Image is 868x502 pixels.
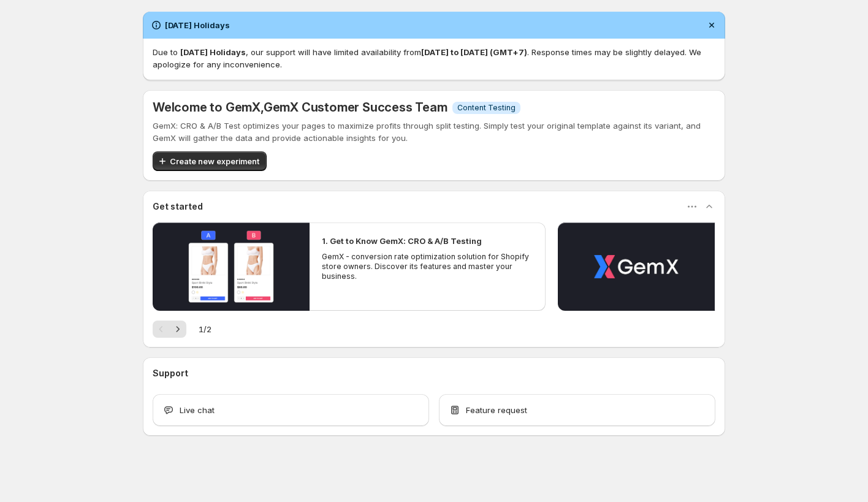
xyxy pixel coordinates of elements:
[322,252,533,281] p: GemX - conversion rate optimization solution for Shopify store owners. Discover its features and ...
[558,222,715,311] button: Play video
[153,120,715,144] p: GemX: CRO & A/B Test optimizes your pages to maximize profits through split testing. Simply test ...
[457,103,516,113] span: Content Testing
[199,323,211,335] span: 1 / 2
[165,19,230,31] h2: [DATE] Holidays
[153,100,447,115] h5: Welcome to GemX
[153,222,310,311] button: Play video
[421,47,527,57] strong: [DATE] to [DATE] (GMT+7)
[261,100,447,115] span: , GemX Customer Success Team
[153,151,267,171] button: Create new experiment
[153,367,188,379] h3: Support
[322,235,482,247] h2: 1. Get to Know GemX: CRO & A/B Testing
[170,155,259,167] span: Create new experiment
[153,200,203,213] h3: Get started
[180,47,246,57] strong: [DATE] Holidays
[153,321,186,338] nav: Pagination
[466,404,527,416] span: Feature request
[169,321,186,338] button: Next
[153,46,715,70] p: Due to , our support will have limited availability from . Response times may be slightly delayed...
[703,17,720,34] button: Dismiss notification
[180,404,215,416] span: Live chat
